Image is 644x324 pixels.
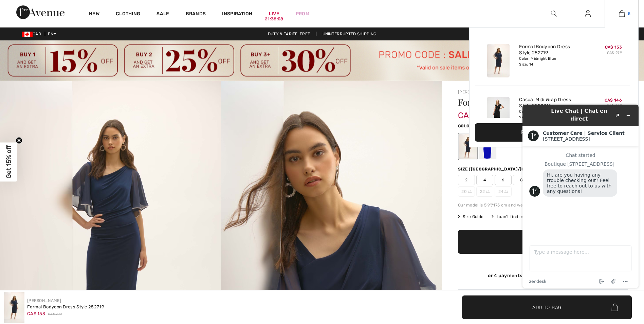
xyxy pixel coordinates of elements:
img: ring-m.svg [468,190,472,193]
span: 22 [476,186,493,197]
span: 5 [628,11,630,17]
div: Details [458,290,477,302]
a: [PERSON_NAME] [27,298,61,303]
a: Brands [186,11,206,18]
span: CAD [22,32,44,36]
img: Canadian Dollar [22,32,33,37]
div: Our model is 5'9"/175 cm and wears a size 6. [458,202,628,208]
a: 5 [605,10,638,18]
div: Features [502,290,534,302]
span: 24 [495,186,512,197]
a: Sign In [579,10,596,18]
div: Size ([GEOGRAPHIC_DATA]/[GEOGRAPHIC_DATA]): [458,166,571,172]
img: Formal Bodycon Dress Style 252719 [487,44,510,77]
div: Midnight Blue [459,134,477,159]
img: Formal Bodycon Dress Style 252719 [4,292,24,323]
img: My Info [585,10,591,18]
span: Chat [15,5,29,11]
a: Casual Midi Wrap Dress Style 252091X [519,97,586,109]
img: 1ère Avenue [16,5,65,19]
span: CA$ 153 [27,311,45,316]
span: Inspiration [222,11,252,18]
button: Proceed to Checkout [475,123,633,142]
a: Prom [296,10,309,17]
div: or 4 payments ofCA$ 38.25withSezzle Click to learn more about Sezzle [458,272,628,281]
img: ring-m.svg [486,190,490,193]
span: EN [48,32,56,36]
span: CA$ 146 [605,98,622,103]
span: 20 [458,186,475,197]
span: Add to Bag [532,304,562,311]
div: 21:38:08 [265,16,283,22]
span: 2 [458,175,475,185]
div: Color: Midnight Blue Size: 14 [519,56,586,67]
div: or 4 payments of with [458,272,628,279]
iframe: Find more information here [517,99,644,293]
button: Add to Bag [458,230,628,254]
img: ring-m.svg [504,190,508,193]
a: New [89,11,99,18]
div: I can't find my size [492,214,534,220]
span: CA$ 279 [48,312,62,317]
div: Formal Bodycon Dress Style 252719 [27,304,104,310]
a: [PERSON_NAME] [458,90,492,94]
span: CA$ 153 [605,45,622,50]
a: Formal Bodycon Dress Style 252719 [519,44,586,56]
div: Royal Sapphire 163 [479,134,496,159]
span: CA$ 153 [458,104,490,120]
a: Sale [157,11,169,18]
span: Size Guide [458,214,483,220]
img: My Bag [619,10,625,18]
a: Live21:38:08 [269,10,279,17]
img: Casual Midi Wrap Dress Style 252091X [487,97,510,130]
span: 6 [495,175,512,185]
a: Clothing [116,11,140,18]
span: 4 [476,175,493,185]
button: Add to Bag [462,295,632,319]
s: CA$ 279 [607,51,622,55]
img: search the website [551,10,557,18]
img: Bag.svg [611,304,618,311]
h1: Formal Bodycon Dress Style 252719 [458,98,600,107]
span: Color: [458,124,474,128]
span: 8 [513,175,530,185]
